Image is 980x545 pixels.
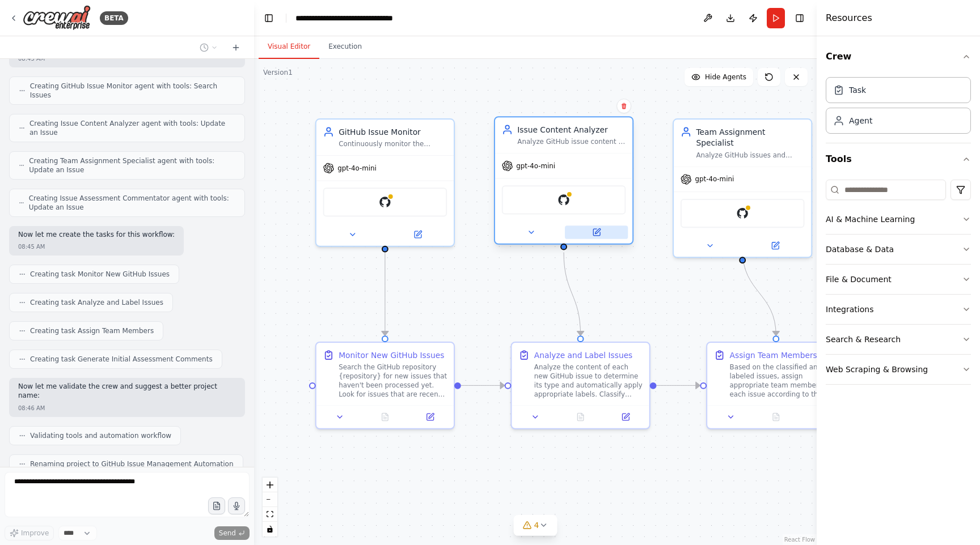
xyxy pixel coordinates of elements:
div: Assign Team Members [730,350,817,361]
div: 08:46 AM [18,404,45,412]
span: gpt-4o-mini [337,164,377,173]
div: Web Scraping & Browsing [826,364,928,375]
div: GitHub Issue MonitorContinuously monitor the GitHub repository {repository} for new issues and re... [315,118,455,247]
button: Open in side panel [565,225,628,239]
img: GitHub [736,207,749,220]
div: Team Assignment SpecialistAnalyze GitHub issues and assign appropriate team members based on expe... [673,118,812,258]
span: Creating Issue Assessment Commentator agent with tools: Update an Issue [29,194,235,212]
p: Now let me create the tasks for this workflow: [18,231,175,240]
g: Edge from 56036806-0831-49a6-8782-edcdd72a8bef to 20b7c613-611a-4bf4-a3ab-c134f5599c15 [737,250,782,336]
div: Team Assignment Specialist [696,126,804,148]
span: Creating Issue Content Analyzer agent with tools: Update an Issue [29,119,235,137]
button: Integrations [826,295,971,324]
button: Hide right sidebar [792,10,808,26]
div: Search & Research [826,334,901,345]
button: Send [214,526,250,540]
button: File & Document [826,265,971,294]
div: AI & Machine Learning [826,214,915,225]
nav: breadcrumb [295,12,423,24]
button: Open in side panel [411,410,450,424]
div: Agent [849,115,872,126]
div: Task [849,84,866,96]
div: React Flow controls [263,478,277,537]
span: 4 [534,520,539,531]
div: Analyze GitHub issue content to automatically classify and label them as bug reports, feature req... [517,138,626,147]
span: gpt-4o-mini [695,175,734,184]
span: Hide Agents [705,73,746,82]
button: Search & Research [826,325,971,354]
div: GitHub Issue Monitor [339,126,447,138]
div: Issue Content Analyzer [517,124,626,135]
button: Hide Agents [685,68,753,86]
div: 08:45 AM [18,54,45,63]
p: Now let me validate the crew and suggest a better project name: [18,382,236,400]
button: Upload files [208,497,225,514]
g: Edge from be8aae10-d17d-472a-b203-04051950fef8 to bec7f5fa-eef1-44ba-87a8-9ea5b729a822 [558,252,586,335]
div: Analyze GitHub issues and assign appropriate team members based on expertise areas, issue type, a... [696,151,804,160]
button: Open in side panel [802,410,840,424]
div: Issue Content AnalyzerAnalyze GitHub issue content to automatically classify and label them as bu... [494,118,633,247]
div: BETA [100,11,128,25]
div: Analyze and Label IssuesAnalyze the content of each new GitHub issue to determine its type and au... [510,342,650,429]
button: No output available [557,410,604,424]
div: Integrations [826,304,873,315]
span: Improve [21,529,49,538]
span: Creating task Generate Initial Assessment Comments [30,355,213,364]
div: Monitor New GitHub IssuesSearch the GitHub repository {repository} for new issues that haven't be... [315,342,455,429]
span: Creating Team Assignment Specialist agent with tools: Update an Issue [29,156,235,174]
g: Edge from 4b003e7d-82f5-42b1-91d9-eb9f858475dc to bec7f5fa-eef1-44ba-87a8-9ea5b729a822 [461,380,505,391]
div: Analyze the content of each new GitHub issue to determine its type and automatically apply approp... [534,363,643,398]
button: Web Scraping & Browsing [826,355,971,384]
span: Renaming project to GitHub Issue Management Automation [30,459,234,469]
div: Version 1 [263,68,293,77]
button: Crew [826,41,971,73]
button: Open in side panel [386,228,449,241]
button: Visual Editor [259,35,319,59]
span: Creating task Analyze and Label Issues [30,298,163,307]
div: Assign Team MembersBased on the classified and labeled issues, assign appropriate team members to... [706,342,846,429]
div: Continuously monitor the GitHub repository {repository} for new issues and retrieve their details... [339,140,447,149]
div: Crew [826,73,971,143]
div: Tools [826,175,971,394]
img: GitHub [557,193,571,207]
button: toggle interactivity [263,522,277,537]
button: zoom out [263,492,277,507]
a: React Flow attribution [784,537,815,543]
span: Creating task Assign Team Members [30,326,154,335]
g: Edge from 139366f8-acd8-4929-9ab0-a306c6ce157c to 4b003e7d-82f5-42b1-91d9-eb9f858475dc [379,252,391,335]
span: Creating GitHub Issue Monitor agent with tools: Search Issues [30,82,235,100]
div: 08:45 AM [18,242,45,251]
div: Database & Data [826,244,894,255]
button: AI & Machine Learning [826,205,971,234]
button: Switch to previous chat [195,41,222,54]
img: GitHub [378,195,392,209]
div: File & Document [826,274,892,285]
button: Open in side panel [744,239,806,253]
span: Validating tools and automation workflow [30,431,171,440]
button: Tools [826,143,971,175]
div: Search the GitHub repository {repository} for new issues that haven't been processed yet. Look fo... [339,363,447,398]
g: Edge from bec7f5fa-eef1-44ba-87a8-9ea5b729a822 to 20b7c613-611a-4bf4-a3ab-c134f5599c15 [657,380,700,391]
button: No output available [753,410,800,424]
span: gpt-4o-mini [516,161,555,171]
button: zoom in [263,478,277,492]
div: Based on the classified and labeled issues, assign appropriate team members to each issue accordi... [730,363,838,398]
button: No output available [361,410,408,424]
button: Start a new chat [227,41,245,54]
h4: Resources [826,11,872,25]
button: Hide left sidebar [261,10,277,26]
button: Database & Data [826,235,971,264]
div: Monitor New GitHub Issues [339,350,444,361]
span: Creating task Monitor New GitHub Issues [30,270,170,279]
button: Click to speak your automation idea [228,497,245,514]
span: Send [219,529,236,538]
button: 4 [514,515,557,536]
img: Logo [23,5,91,31]
div: Analyze and Label Issues [534,350,632,361]
button: Open in side panel [606,410,645,424]
button: Improve [5,526,54,540]
button: Delete node [616,99,631,113]
button: fit view [263,507,277,522]
button: Execution [319,35,371,59]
